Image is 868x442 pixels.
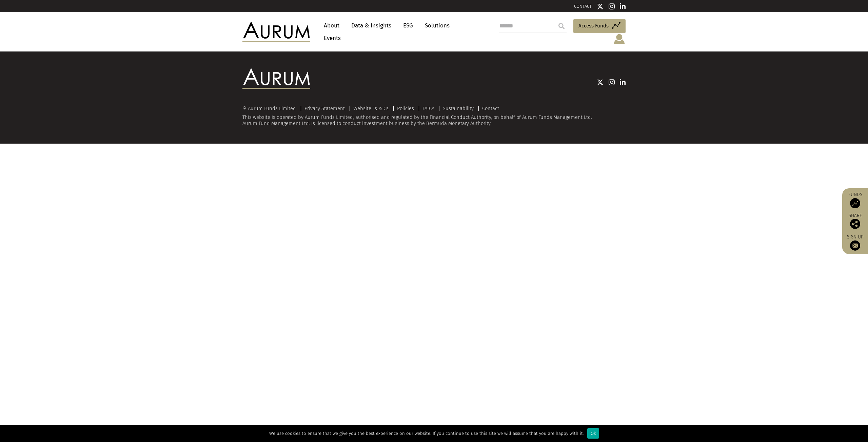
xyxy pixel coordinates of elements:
a: Contact [482,105,499,111]
img: Instagram icon [609,3,615,10]
img: Twitter icon [597,79,604,86]
a: ESG [400,19,416,32]
a: Solutions [421,19,453,32]
img: Linkedin icon [620,79,626,86]
div: This website is operated by Aurum Funds Limited, authorised and regulated by the Financial Conduc... [242,106,626,127]
img: Aurum [242,22,310,42]
a: Website Ts & Cs [353,105,389,111]
a: Policies [397,105,414,111]
a: Sustainability [443,105,474,111]
a: CONTACT [574,4,592,9]
span: Access Funds [578,22,609,30]
a: Events [320,32,341,44]
img: account-icon.svg [613,33,626,45]
div: © Aurum Funds Limited [242,106,299,111]
img: Aurum Logo [242,68,310,89]
img: Instagram icon [609,79,615,86]
img: Twitter icon [597,3,604,10]
a: Data & Insights [348,19,395,32]
input: Submit [555,19,568,33]
a: Privacy Statement [304,105,345,111]
a: FATCA [422,105,434,111]
a: About [320,19,343,32]
img: Linkedin icon [620,3,626,10]
a: Access Funds [573,19,626,33]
